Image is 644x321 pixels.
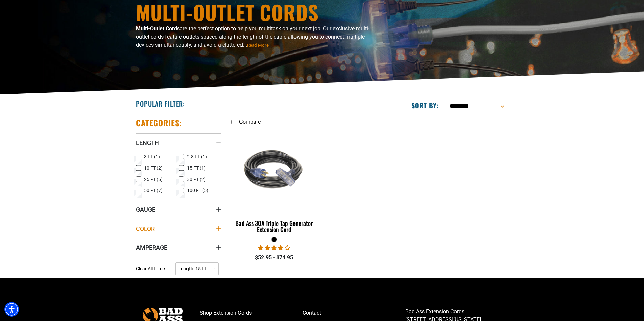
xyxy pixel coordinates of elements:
summary: Length [136,133,221,152]
span: 15 FT (1) [187,166,206,170]
span: 4.00 stars [258,245,290,251]
a: Length: 15 FT [175,265,219,272]
span: Compare [239,119,261,125]
h2: Popular Filter: [136,99,185,108]
b: Multi-Outlet Cords [136,25,180,32]
span: Amperage [136,244,167,251]
span: 30 FT (2) [187,177,206,182]
img: black [232,132,317,209]
div: Bad Ass 30A Triple Tap Generator Extension Cord [231,220,317,232]
summary: Color [136,219,221,238]
div: Accessibility Menu [4,302,19,317]
a: Clear All Filters [136,265,169,272]
summary: Gauge [136,200,221,219]
span: Color [136,225,155,233]
span: Gauge [136,206,155,213]
span: 10 FT (2) [144,166,163,170]
div: $52.95 - $74.95 [231,254,317,262]
span: Length [136,139,159,147]
span: 25 FT (5) [144,177,163,182]
span: Length: 15 FT [175,262,219,275]
span: 100 FT (5) [187,188,208,193]
span: 50 FT (7) [144,188,163,193]
h1: Multi-Outlet Cords [136,2,381,22]
a: Shop Extension Cords [200,308,303,318]
span: Clear All Filters [136,266,166,271]
h2: Categories: [136,118,182,128]
span: 3 FT (1) [144,154,160,159]
summary: Amperage [136,238,221,257]
a: Contact [303,308,406,318]
label: Sort by: [411,101,439,110]
span: 9.8 FT (1) [187,154,207,159]
span: Read More [247,43,269,48]
a: black Bad Ass 30A Triple Tap Generator Extension Cord [231,128,317,236]
span: are the perfect option to help you multitask on your next job. Our exclusive multi-outlet cords f... [136,25,369,48]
